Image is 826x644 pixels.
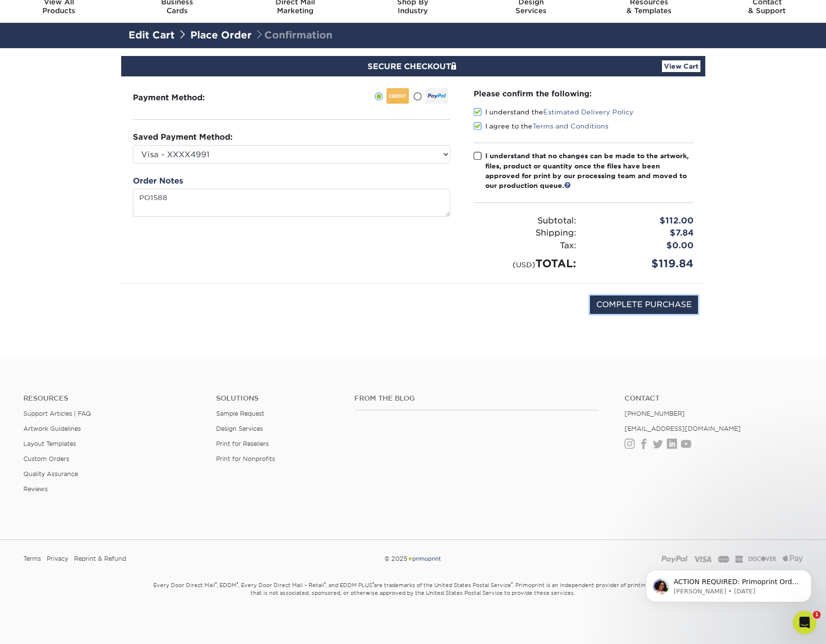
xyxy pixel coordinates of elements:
[474,107,634,117] label: I understand the
[624,410,685,417] a: [PHONE_NUMBER]
[23,394,202,403] h4: Resources
[584,215,701,227] div: $112.00
[367,62,459,71] span: SECURE CHECKOUT
[466,215,584,227] div: Subtotal:
[216,440,269,447] a: Print for Resellers
[584,239,701,252] div: $0.00
[190,29,252,41] a: Place Order
[255,29,332,41] span: Confirmation
[543,108,634,116] a: Estimated Delivery Policy
[215,581,217,586] sup: ®
[216,425,263,432] a: Design Services
[216,410,264,417] a: Sample Request
[133,93,229,102] h3: Payment Method:
[133,175,183,187] label: Order Notes
[128,578,698,621] small: Every Door Direct Mail , EDDM , Every Door Direct Mail – Retail , and EDDM PLUS are trademarks of...
[354,394,598,403] h4: From the Blog
[584,256,701,272] div: $119.84
[23,410,91,417] a: Support Articles | FAQ
[281,552,546,566] div: © 2025
[237,581,238,586] sup: ®
[128,29,175,41] a: Edit Cart
[23,440,76,447] a: Layout Templates
[133,131,233,143] label: Saved Payment Method:
[216,394,339,403] h4: Solutions
[407,555,441,562] img: Primoprint
[23,425,81,432] a: Artwork Guidelines
[466,239,584,252] div: Tax:
[74,552,126,566] a: Reprint & Refund
[23,470,78,478] a: Quality Assurance
[590,295,698,314] input: COMPLETE PURCHASE
[532,122,608,130] a: Terms and Conditions
[813,611,821,619] span: 1
[216,455,275,462] a: Print for Nonprofits
[23,455,69,462] a: Custom Orders
[485,151,694,191] div: I understand that no changes can be made to the artwork, files, product or quantity once the file...
[793,611,816,634] iframe: Intercom live chat
[624,425,741,432] a: [EMAIL_ADDRESS][DOMAIN_NAME]
[372,581,374,586] sup: ®
[662,60,700,72] a: View Cart
[624,394,803,403] a: Contact
[631,550,826,618] iframe: Intercom notifications message
[466,227,584,239] div: Shipping:
[128,295,177,324] img: DigiCert Secured Site Seal
[511,581,513,586] sup: ®
[466,256,584,272] div: TOTAL:
[23,485,48,493] a: Reviews
[23,552,41,566] a: Terms
[474,121,608,131] label: I agree to the
[474,88,694,99] div: Please confirm the following:
[584,227,701,239] div: $7.84
[324,581,326,586] sup: ®
[47,552,68,566] a: Privacy
[513,260,535,269] small: (USD)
